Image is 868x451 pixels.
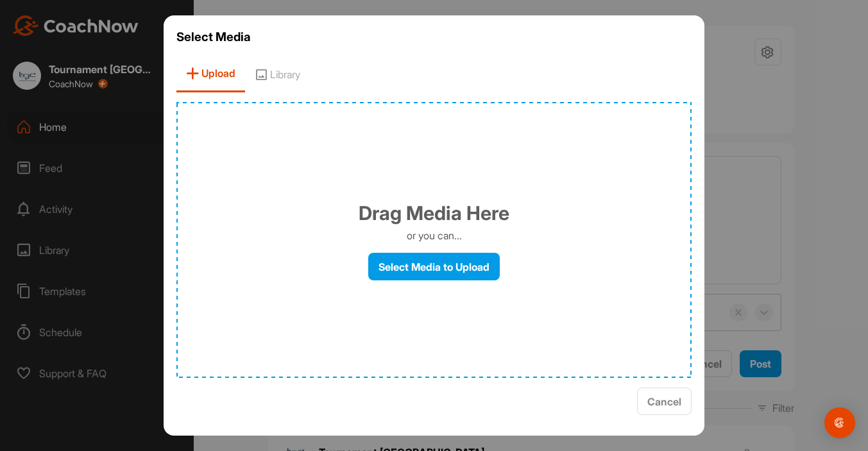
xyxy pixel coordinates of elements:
[245,56,310,92] span: Library
[359,199,509,228] h1: Drag Media Here
[176,28,692,46] h3: Select Media
[176,56,245,92] span: Upload
[407,228,462,243] p: or you can...
[647,395,681,408] span: Cancel
[637,387,692,415] button: Cancel
[824,407,855,438] div: Open Intercom Messenger
[368,253,500,280] label: Select Media to Upload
